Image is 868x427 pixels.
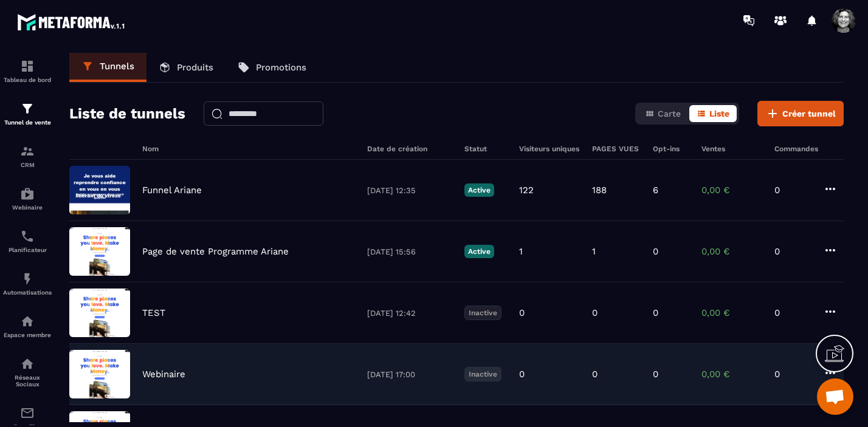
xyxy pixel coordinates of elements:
p: Produits [177,62,213,73]
h6: PAGES VUES [592,145,641,153]
p: Webinaire [3,204,52,211]
h2: Liste de tunnels [69,101,185,126]
a: automationsautomationsWebinaire [3,177,52,220]
a: Ouvrir le chat [817,378,853,415]
p: Active [464,245,494,258]
a: formationformationTunnel de vente [3,92,52,135]
button: Créer tunnel [757,101,844,126]
a: automationsautomationsEspace membre [3,305,52,347]
a: Promotions [226,53,319,82]
p: 0 [519,307,525,318]
p: 0,00 € [701,307,762,318]
p: 0 [774,307,811,318]
p: 0 [592,369,598,380]
p: CRM [3,162,52,168]
h6: Opt-ins [653,145,689,153]
p: [DATE] 15:56 [367,247,452,256]
p: 6 [653,185,658,196]
img: social-network [20,357,35,371]
a: Tunnels [69,53,146,82]
img: image [69,166,130,214]
p: Inactive [464,367,501,381]
h6: Commandes [774,145,818,153]
h6: Nom [142,145,355,153]
p: 0,00 € [701,185,762,196]
button: Liste [689,105,737,122]
p: 0 [653,307,658,318]
p: Promotions [256,62,306,73]
img: formation [20,59,35,73]
span: Carte [658,109,681,118]
p: Page de vente Programme Ariane [142,246,289,257]
a: Produits [146,53,226,82]
a: formationformationCRM [3,135,52,177]
p: 0,00 € [701,246,762,257]
img: automations [20,272,35,286]
img: formation [20,101,35,116]
img: formation [20,144,35,159]
p: 0 [653,246,658,257]
p: Réseaux Sociaux [3,374,52,388]
p: TEST [142,307,165,318]
p: Webinaire [142,369,185,380]
img: scheduler [20,229,35,244]
p: 1 [592,246,596,257]
img: automations [20,314,35,329]
img: logo [17,11,126,33]
img: image [69,350,130,398]
img: image [69,227,130,276]
h6: Date de création [367,145,452,153]
p: 188 [592,185,607,196]
p: [DATE] 12:42 [367,309,452,318]
p: Automatisations [3,289,52,296]
p: Inactive [464,306,501,320]
p: [DATE] 12:35 [367,186,452,195]
span: Créer tunnel [782,108,836,120]
img: image [69,289,130,337]
p: 1 [519,246,523,257]
img: automations [20,186,35,201]
a: schedulerschedulerPlanificateur [3,220,52,262]
h6: Visiteurs uniques [519,145,580,153]
p: Espace membre [3,332,52,338]
span: Liste [709,109,729,118]
h6: Ventes [701,145,762,153]
p: 0 [774,185,811,196]
p: 0 [653,369,658,380]
p: 0 [592,307,598,318]
p: Tunnel de vente [3,119,52,126]
img: email [20,406,35,420]
p: Active [464,183,494,197]
p: [DATE] 17:00 [367,370,452,379]
p: 0 [519,369,525,380]
p: 0 [774,369,811,380]
button: Carte [638,105,688,122]
a: automationsautomationsAutomatisations [3,262,52,305]
p: Tableau de bord [3,77,52,83]
p: Funnel Ariane [142,185,202,196]
p: 0 [774,246,811,257]
h6: Statut [464,145,507,153]
p: 0,00 € [701,369,762,380]
p: 122 [519,185,534,196]
p: Tunnels [100,61,134,72]
a: social-networksocial-networkRéseaux Sociaux [3,347,52,397]
p: Planificateur [3,247,52,253]
a: formationformationTableau de bord [3,50,52,92]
